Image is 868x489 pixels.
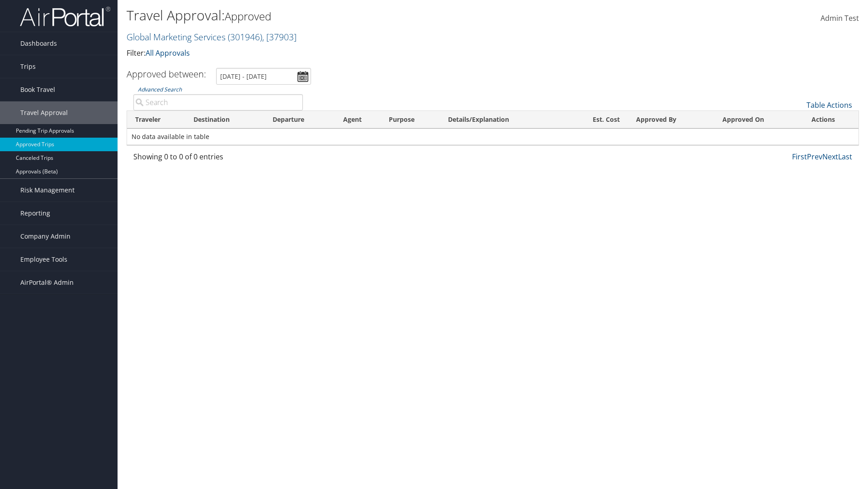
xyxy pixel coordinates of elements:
a: Admin Test [821,5,859,33]
span: Admin Test [821,13,859,23]
a: All Approvals [146,48,190,58]
th: Destination: activate to sort column ascending [185,111,264,129]
th: Est. Cost: activate to sort column ascending [566,111,628,129]
span: ( 301946 ) [228,31,262,43]
a: Last [838,152,852,162]
a: Table Actions [807,100,852,110]
a: Advanced Search [138,86,182,93]
input: [DATE] - [DATE] [216,68,311,85]
span: Trips [20,55,36,78]
input: Advanced Search [133,94,303,110]
th: Details/Explanation [440,111,566,129]
span: AirPortal® Admin [20,271,74,294]
th: Departure: activate to sort column ascending [264,111,335,129]
span: Book Travel [20,78,55,101]
span: Dashboards [20,32,57,55]
h3: Approved between: [127,68,206,80]
small: Approved [225,9,271,24]
span: Company Admin [20,225,71,248]
th: Agent [335,111,381,129]
th: Approved By: activate to sort column ascending [628,111,715,129]
a: Next [822,152,838,162]
th: Actions [803,111,859,129]
a: First [792,152,807,162]
img: airportal-logo.png [20,6,110,27]
th: Approved On: activate to sort column ascending [714,111,803,129]
span: Employee Tools [20,248,67,271]
td: No data available in table [127,129,859,145]
span: , [ 37903 ] [262,31,297,43]
span: Travel Approval [20,101,68,124]
h1: Travel Approval: [127,6,615,25]
a: Prev [807,152,822,162]
a: Global Marketing Services [127,31,297,43]
th: Traveler: activate to sort column ascending [127,111,185,129]
div: Showing 0 to 0 of 0 entries [133,151,303,167]
th: Purpose [381,111,439,129]
p: Filter: [127,48,615,59]
span: Risk Management [20,179,75,201]
span: Reporting [20,202,50,225]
